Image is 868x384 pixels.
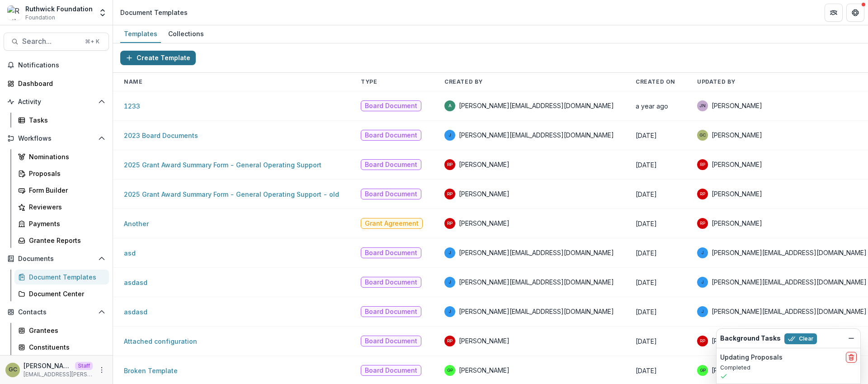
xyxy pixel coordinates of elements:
a: Form Builder [14,183,109,198]
span: Board Document [365,279,417,286]
span: [DATE] [636,249,657,257]
button: Open Documents [4,251,109,266]
div: Document Center [29,289,102,299]
a: Reviewers [14,199,109,214]
span: [PERSON_NAME][EMAIL_ADDRESS][DOMAIN_NAME] [459,101,614,110]
span: [PERSON_NAME] [712,366,762,375]
button: Dismiss [846,333,857,344]
p: [PERSON_NAME] [24,361,71,370]
span: [PERSON_NAME] [712,337,762,346]
span: [PERSON_NAME][EMAIL_ADDRESS][DOMAIN_NAME] [459,307,614,316]
span: [PERSON_NAME] [712,131,762,140]
span: [PERSON_NAME] [459,190,509,199]
a: Nominations [14,149,109,164]
span: [PERSON_NAME] [712,190,762,199]
div: jonah@trytemelio.com [448,280,451,284]
a: asdasd [124,279,147,286]
span: Contacts [18,308,94,316]
span: Notifications [18,62,105,69]
span: [DATE] [636,220,657,228]
h2: Updating Proposals [720,354,783,361]
a: Templates [120,25,161,43]
div: Ruthwick Pathireddy [700,192,705,196]
a: 1233 [124,102,140,110]
a: Grantee Reports [14,233,109,248]
a: Grantees [14,323,109,338]
span: Grant Agreement [365,220,419,228]
a: asd [124,249,136,257]
div: Reviewers [29,202,102,212]
span: [DATE] [636,161,657,169]
span: Board Document [365,308,417,316]
div: Ruthwick Pathireddy [700,221,705,226]
span: [PERSON_NAME] [712,160,762,169]
span: [PERSON_NAME] [459,219,509,228]
a: 2025 Grant Award Summary Form - General Operating Support [124,161,321,169]
div: Tasks [29,115,102,125]
div: Ruthwick Pathireddy [447,221,453,226]
div: Griffin Perry [700,368,706,373]
button: Open Contacts [4,305,109,319]
p: Completed [720,364,857,372]
span: [PERSON_NAME] [712,101,762,110]
p: Staff [75,362,93,370]
div: jonah@trytemelio.com [448,133,451,137]
span: Documents [18,255,94,263]
a: Constituents [14,340,109,355]
div: Ruthwick Pathireddy [700,162,705,167]
span: [PERSON_NAME] [712,219,762,228]
div: Ruthwick Foundation [25,4,93,14]
div: Ruthwick Pathireddy [447,162,453,167]
a: Another [124,220,149,228]
nav: breadcrumb [117,6,191,19]
button: Get Help [846,4,864,22]
a: asdasd [124,308,147,316]
div: Dashboard [18,79,102,88]
a: Document Center [14,286,109,301]
div: Griffin Perry [447,368,453,373]
span: Foundation [25,14,55,22]
div: Ruthwick Pathireddy [447,192,453,196]
th: Name [113,73,350,91]
button: Partners [825,4,843,22]
div: Grantee Reports [29,236,102,245]
button: Notifications [4,58,109,72]
button: Clear [784,333,817,344]
span: Board Document [365,161,417,169]
p: [EMAIL_ADDRESS][PERSON_NAME][DOMAIN_NAME] [24,370,93,379]
a: Proposals [14,166,109,181]
div: Nominations [29,152,102,161]
div: Form Builder [29,185,102,195]
div: Constituents [29,342,102,352]
span: [PERSON_NAME] [459,337,509,346]
span: [PERSON_NAME] [459,160,509,169]
th: Created By [434,73,625,91]
div: jonah@trytemelio.com [701,251,704,255]
img: Ruthwick Foundation [7,5,22,20]
div: Grantees [29,326,102,335]
button: delete [846,352,857,363]
a: 2025 Grant Award Summary Form - General Operating Support - old [124,190,339,198]
div: Ruthwick Pathireddy [447,339,453,343]
div: ⌘ + K [83,37,101,47]
span: [DATE] [636,132,657,139]
span: [DATE] [636,367,657,375]
div: Document Templates [120,8,188,17]
a: 2023 Board Documents [124,132,198,139]
a: Document Templates [14,270,109,284]
div: jonah@trytemelio.com [448,309,451,314]
a: Collections [165,25,208,43]
th: Created On [625,73,686,91]
span: Board Document [365,337,417,345]
div: Collections [165,27,208,40]
span: Board Document [365,367,417,375]
button: Search... [4,33,109,51]
div: Document Templates [29,272,102,282]
th: Type [350,73,434,91]
span: Board Document [365,102,417,110]
a: Attached configuration [124,337,197,345]
div: Proposals [29,169,102,178]
span: a year ago [636,102,668,110]
span: [PERSON_NAME][EMAIL_ADDRESS][DOMAIN_NAME] [712,248,867,257]
button: Create Template [120,51,196,65]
